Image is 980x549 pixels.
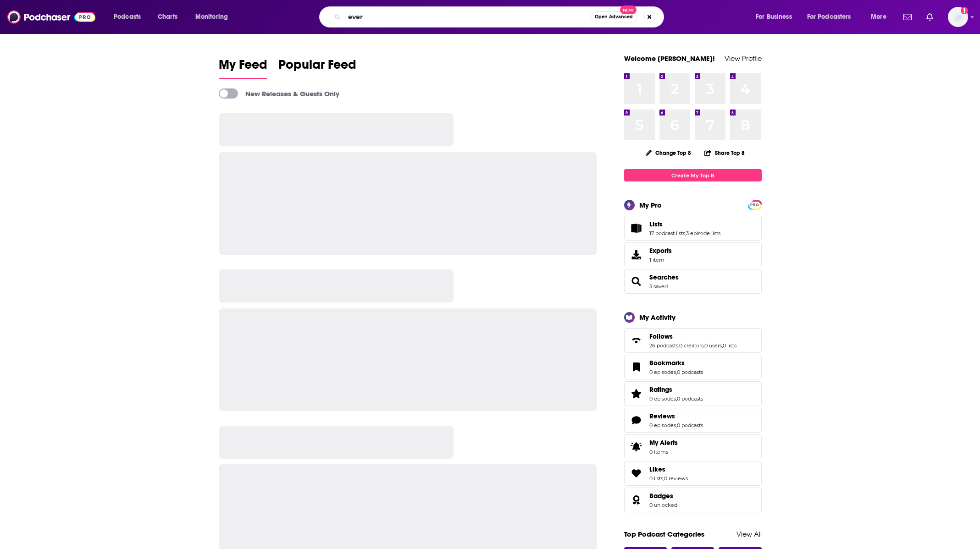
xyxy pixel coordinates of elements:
span: Follows [649,332,673,340]
div: Search podcasts, credits, & more... [328,6,673,27]
span: , [663,475,664,482]
a: 0 users [704,342,722,349]
a: 26 podcasts [649,342,678,349]
span: My Feed [219,57,267,78]
span: , [676,422,677,428]
a: Badges [627,494,646,506]
span: Ratings [649,385,672,394]
a: 0 episodes [649,422,676,428]
a: 0 podcasts [677,422,703,428]
button: Share Top 8 [704,144,745,162]
a: Lists [627,222,646,235]
a: Top Podcast Categories [624,530,704,538]
span: Charts [158,11,177,23]
span: Follows [624,328,762,353]
span: Podcasts [114,11,141,23]
a: 0 episodes [649,369,676,375]
a: Searches [627,275,646,288]
a: Popular Feed [278,57,356,79]
span: Reviews [649,412,675,420]
a: 0 lists [649,475,663,482]
a: Ratings [649,385,703,394]
svg: Add a profile image [961,7,968,14]
button: Open AdvancedNew [591,11,637,22]
span: Open Advanced [595,15,633,19]
div: My Activity [639,313,675,322]
span: Exports [649,247,672,255]
a: Likes [627,467,646,480]
a: 0 lists [723,342,736,349]
span: , [703,342,704,349]
a: 0 unlocked [649,502,677,508]
span: For Business [756,11,792,23]
button: Show profile menu [948,7,968,27]
div: My Pro [639,201,662,209]
a: Charts [152,10,183,24]
span: Bookmarks [649,359,685,367]
span: Exports [627,248,646,261]
img: User Profile [948,7,968,27]
img: Podchaser - Follow, Share and Rate Podcasts [7,8,95,26]
span: My Alerts [649,439,678,447]
a: Searches [649,273,679,281]
a: PRO [749,201,760,208]
span: Likes [649,465,665,473]
span: New [620,5,637,14]
a: My Feed [219,57,267,79]
span: Lists [624,216,762,241]
a: View All [736,530,762,538]
button: Change Top 8 [640,147,697,159]
a: 0 reviews [664,475,688,482]
span: Badges [649,492,673,500]
a: 0 episodes [649,395,676,402]
button: open menu [749,10,803,24]
span: Monitoring [195,11,228,23]
span: , [722,342,723,349]
span: Lists [649,220,663,228]
a: Show notifications dropdown [900,9,915,25]
span: Bookmarks [624,355,762,379]
span: Logged in as ZoeJethani [948,7,968,27]
span: My Alerts [627,440,646,453]
a: Follows [649,332,736,340]
button: open menu [189,10,240,24]
a: Create My Top 8 [624,169,762,181]
span: Searches [624,269,762,294]
a: Welcome [PERSON_NAME]! [624,54,715,63]
span: Popular Feed [278,57,356,78]
a: 0 podcasts [677,369,703,375]
a: Reviews [649,412,703,420]
a: 0 creators [679,342,703,349]
span: , [676,395,677,402]
a: Show notifications dropdown [923,9,937,25]
span: For Podcasters [807,11,851,23]
span: Ratings [624,381,762,406]
a: Badges [649,492,677,500]
button: open menu [864,10,898,24]
a: Follows [627,334,646,347]
a: Lists [649,220,720,228]
span: More [871,11,886,23]
a: Reviews [627,414,646,427]
button: open menu [107,10,153,24]
a: 3 episode lists [686,230,720,236]
a: Ratings [627,387,646,400]
span: , [685,230,686,236]
a: 0 podcasts [677,395,703,402]
a: Exports [624,242,762,267]
span: Likes [624,461,762,486]
a: Bookmarks [627,361,646,373]
a: My Alerts [624,434,762,459]
a: New Releases & Guests Only [219,88,339,99]
a: 3 saved [649,283,668,290]
span: , [678,342,679,349]
a: Bookmarks [649,359,703,367]
a: 17 podcast lists [649,230,685,236]
span: , [676,369,677,375]
span: Reviews [624,408,762,433]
